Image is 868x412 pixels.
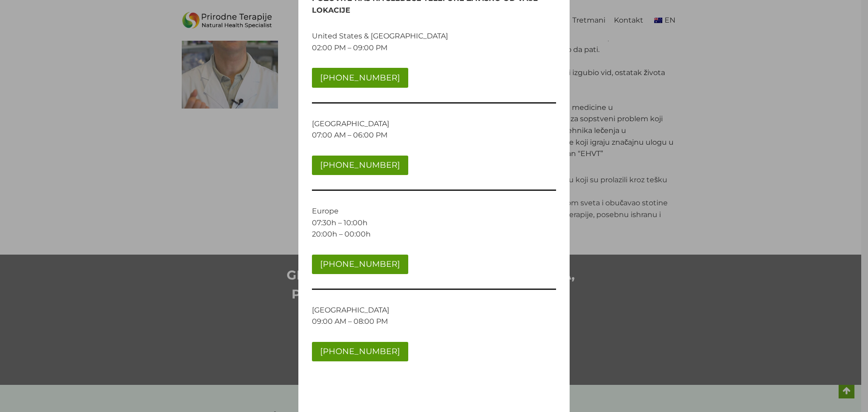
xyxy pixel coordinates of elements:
a: [PHONE_NUMBER] [312,68,408,87]
p: United States & [GEOGRAPHIC_DATA] 02:00 PM – 09:00 PM [312,30,556,53]
a: [PHONE_NUMBER] [312,342,408,361]
a: [PHONE_NUMBER] [312,156,408,175]
p: [GEOGRAPHIC_DATA] 09:00 AM – 08:00 PM [312,304,556,327]
p: Europe 07:30h – 10:00h 20:00h – 00:00h [312,205,556,240]
p: [GEOGRAPHIC_DATA] 07:00 AM – 06:00 PM [312,118,556,141]
span: [PHONE_NUMBER] [320,345,400,358]
a: [PHONE_NUMBER] [312,255,408,274]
